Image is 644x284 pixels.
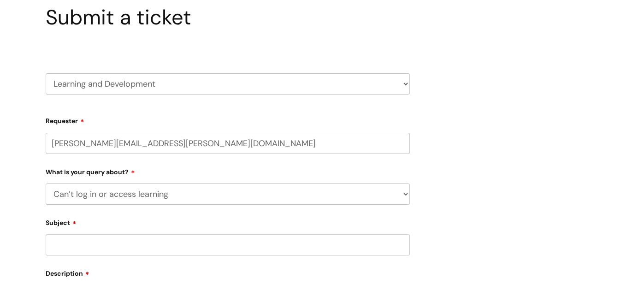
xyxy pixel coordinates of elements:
[46,5,410,30] h1: Submit a ticket
[46,133,410,154] input: Email
[46,266,410,278] label: Description
[46,114,410,125] label: Requester
[46,216,410,227] label: Subject
[46,165,410,176] label: What is your query about?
